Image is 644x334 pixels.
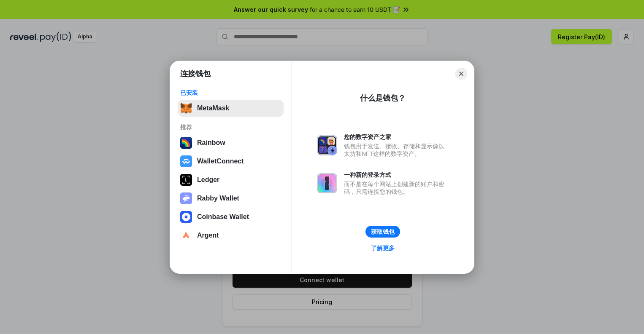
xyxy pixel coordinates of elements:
button: Coinbase Wallet [178,208,284,225]
div: Argent [197,232,219,239]
div: MetaMask [197,104,229,112]
a: 了解更多 [366,243,400,254]
img: svg+xml,%3Csvg%20width%3D%2228%22%20height%3D%2228%22%20viewBox%3D%220%200%2028%2028%22%20fill%3D... [180,155,192,167]
div: Ledger [197,176,219,184]
div: 已安装 [180,89,281,96]
div: 而不是在每个网站上创建新的账户和密码，只需连接您的钱包。 [344,180,449,195]
div: 一种新的登录方式 [344,171,449,179]
button: Argent [178,227,284,244]
img: svg+xml,%3Csvg%20xmlns%3D%22http%3A%2F%2Fwww.w3.org%2F2000%2Fsvg%22%20fill%3D%22none%22%20viewBox... [317,135,337,155]
div: 了解更多 [371,244,395,252]
button: Rainbow [178,134,284,151]
button: Ledger [178,171,284,188]
img: svg+xml,%3Csvg%20fill%3D%22none%22%20height%3D%2233%22%20viewBox%3D%220%200%2035%2033%22%20width%... [180,102,192,114]
div: 钱包用于发送、接收、存储和显示像以太坊和NFT这样的数字资产。 [344,142,449,158]
img: svg+xml,%3Csvg%20width%3D%22120%22%20height%3D%22120%22%20viewBox%3D%220%200%20120%20120%22%20fil... [180,137,192,149]
img: svg+xml,%3Csvg%20xmlns%3D%22http%3A%2F%2Fwww.w3.org%2F2000%2Fsvg%22%20width%3D%2228%22%20height%3... [180,174,192,186]
div: Coinbase Wallet [197,213,249,221]
div: 获取钱包 [371,228,395,235]
img: svg+xml,%3Csvg%20width%3D%2228%22%20height%3D%2228%22%20viewBox%3D%220%200%2028%2028%22%20fill%3D... [180,230,192,241]
div: Rainbow [197,139,225,147]
h1: 连接钱包 [180,69,211,79]
button: MetaMask [178,100,284,117]
img: svg+xml,%3Csvg%20width%3D%2228%22%20height%3D%2228%22%20viewBox%3D%220%200%2028%2028%22%20fill%3D... [180,211,192,223]
button: Close [455,68,467,80]
img: svg+xml,%3Csvg%20xmlns%3D%22http%3A%2F%2Fwww.w3.org%2F2000%2Fsvg%22%20fill%3D%22none%22%20viewBox... [180,192,192,204]
div: WalletConnect [197,158,244,165]
button: Rabby Wallet [178,190,284,207]
button: 获取钱包 [365,226,400,238]
div: 推荐 [180,123,281,131]
button: WalletConnect [178,153,284,170]
div: Rabby Wallet [197,195,239,202]
div: 什么是钱包？ [360,93,406,103]
div: 您的数字资产之家 [344,133,449,141]
img: svg+xml,%3Csvg%20xmlns%3D%22http%3A%2F%2Fwww.w3.org%2F2000%2Fsvg%22%20fill%3D%22none%22%20viewBox... [317,173,337,193]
